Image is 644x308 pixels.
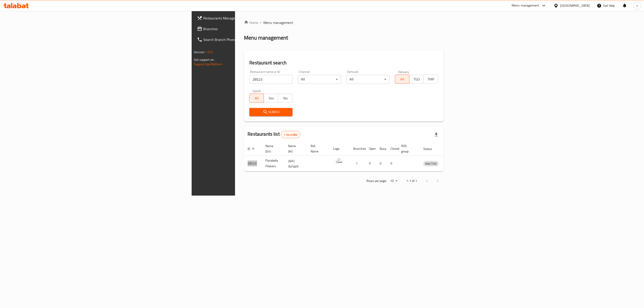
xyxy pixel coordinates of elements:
[346,75,390,84] div: All
[636,3,638,8] span: s
[298,75,341,84] div: All
[311,143,324,154] span: Ref. Name
[194,49,205,55] span: Version:
[330,142,350,156] th: Logo
[409,75,424,84] button: TGO
[333,157,344,168] img: Florabella Flowers
[249,59,438,66] h2: Restaurant search
[248,146,256,152] span: ID
[365,142,376,156] th: Open
[244,142,459,171] table: enhanced table
[248,131,300,138] h2: Restaurants list
[203,15,296,21] span: Restaurants Management
[193,23,299,34] a: Branches
[424,75,438,84] button: TMP
[264,94,278,103] button: Yes
[278,94,292,103] button: No
[265,143,279,154] span: Name (En)
[194,61,222,67] a: Support.OpsPlatform
[395,75,409,84] button: All
[251,95,262,101] span: All
[350,142,365,156] th: Branches
[423,161,439,166] div: INACTIVE
[205,49,212,55] span: 1.0.0
[193,34,299,45] a: Search Branch Phone
[252,89,261,92] label: Upsell
[203,26,296,32] span: Branches
[366,178,387,184] p: Rows per page:
[423,146,438,152] span: Status
[249,108,292,116] button: Search
[194,57,214,63] span: Get support on:
[350,156,365,171] td: 1
[512,3,539,8] div: Menu-management
[387,156,398,171] td: 0
[431,129,442,140] div: Export file
[193,13,299,23] a: Restaurants Management
[249,94,264,103] button: All
[401,143,414,154] span: POS group
[280,95,291,101] span: No
[376,156,387,171] td: 0
[388,178,399,184] div: Rows per page:
[411,76,422,82] span: TGO
[253,109,289,115] span: Search
[281,133,300,137] span: 1 record(s)
[203,37,296,42] span: Search Branch Phone
[423,161,439,166] span: INACTIVE
[266,95,276,101] span: Yes
[426,76,436,82] span: TMP
[365,156,376,171] td: 0
[387,142,398,156] th: Closed
[397,76,408,82] span: All
[288,143,302,154] span: Name (Ar)
[244,20,443,25] nav: breadcrumb
[398,70,409,73] label: Delivery
[406,178,417,184] p: 1-1 of 1
[560,3,590,8] div: [GEOGRAPHIC_DATA]
[249,75,292,84] input: Search for restaurant name or ID..
[376,142,387,156] th: Busy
